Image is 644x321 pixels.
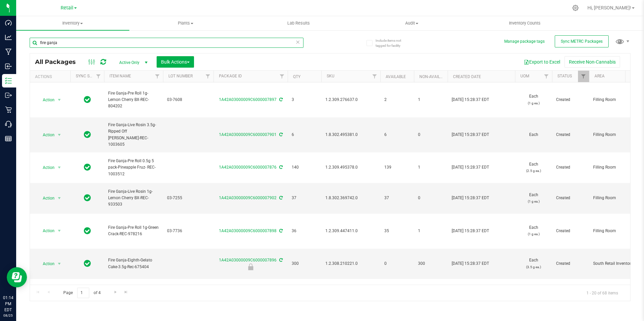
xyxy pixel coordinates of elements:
span: All Packages [35,58,83,66]
a: Non-Available [419,74,449,79]
a: 1A42A03000009C6000007896 [219,258,277,262]
span: 0 [384,260,410,267]
span: Audit [356,20,468,26]
span: Sync METRC Packages [561,39,603,44]
span: 1.8.302.369742.0 [325,195,376,201]
span: 03-7255 [167,195,210,201]
p: (3.5 g ea.) [519,264,548,270]
span: Filling Room [593,228,636,234]
a: 1A42A03000009C6000007897 [219,97,277,102]
span: Created [556,228,585,234]
span: Plants [130,20,242,26]
span: [DATE] 15:28:37 EDT [452,195,489,201]
div: Newly Received [213,263,289,270]
a: Filter [152,71,163,82]
button: Bulk Actions [157,56,194,68]
a: Package ID [219,74,242,78]
a: Inventory [16,16,129,30]
span: 35 [384,228,410,234]
span: Action [37,193,55,203]
span: Sync from Compliance System [278,258,283,262]
div: Manage settings [571,5,580,11]
span: Action [37,259,55,269]
span: Bulk Actions [161,59,190,65]
span: In Sync [84,226,91,236]
span: 300 [418,260,444,267]
p: (1 g ea.) [519,231,548,237]
span: Filling Room [593,195,636,201]
span: Created [556,97,585,103]
span: Sync from Compliance System [278,228,283,233]
a: 1A42A03000009C6000007898 [219,228,277,233]
span: Each [519,132,548,138]
span: Sync from Compliance System [278,165,283,170]
div: Actions [35,74,68,79]
a: Available [386,74,406,79]
iframe: Resource center [7,267,27,287]
p: 08/25 [3,313,13,318]
a: Filter [578,71,589,82]
inline-svg: Retail [5,106,12,113]
span: 0 [418,132,444,138]
inline-svg: Call Center [5,121,12,128]
span: Each [519,257,548,270]
p: (2.5 g ea.) [519,168,548,174]
span: Filling Room [593,164,636,171]
span: [DATE] 15:28:37 EDT [452,164,489,171]
span: Sync from Compliance System [278,195,283,200]
a: Filter [277,71,288,82]
a: Filter [202,71,214,82]
span: 1.2.308.210221.0 [325,260,376,267]
span: 140 [292,164,317,171]
span: Filling Room [593,97,636,103]
p: 01:14 PM EDT [3,295,13,313]
a: Go to the next page [110,288,120,297]
a: Lab Results [242,16,355,30]
a: Plants [129,16,243,30]
span: Inventory Counts [500,20,550,26]
a: Qty [293,74,300,79]
span: select [55,130,64,140]
span: Fire Ganja-Live Rosin 3.5g-Ripped Off [PERSON_NAME]-REC-1003605 [108,122,159,148]
a: Audit [355,16,469,30]
a: SKU [327,74,334,78]
inline-svg: Analytics [5,34,12,41]
span: 03-7736 [167,228,210,234]
span: 1.2.309.276637.0 [325,97,376,103]
a: Go to the last page [121,288,131,297]
span: 1.2.309.447411.0 [325,228,376,234]
a: 1A42A03000009C6000007901 [219,132,277,137]
a: 1A42A03000009C6000007876 [219,165,277,170]
span: 37 [292,195,317,201]
span: 37 [384,195,410,201]
a: UOM [520,74,529,78]
span: [DATE] 15:28:37 EDT [452,132,489,138]
span: In Sync [84,163,91,172]
span: Inventory [16,20,129,26]
span: Created [556,132,585,138]
a: Lot Number [168,74,193,78]
span: 3 [292,97,317,103]
span: In Sync [84,193,91,203]
span: Each [519,224,548,237]
inline-svg: Manufacturing [5,48,12,55]
button: Manage package tags [504,39,545,44]
span: 1 [418,97,444,103]
span: Each [519,192,548,205]
span: Each [519,161,548,174]
inline-svg: Dashboard [5,20,12,26]
span: 300 [292,260,317,267]
span: Filling Room [593,132,636,138]
span: Lab Results [278,20,319,26]
span: Hi, [PERSON_NAME]! [587,5,631,10]
span: In Sync [84,259,91,268]
span: select [55,226,64,236]
a: Item Name [109,74,131,78]
span: Each [519,93,548,106]
p: (1 g ea.) [519,198,548,205]
a: Sync Status [76,74,102,78]
a: Inventory Counts [468,16,581,30]
span: 1 [418,164,444,171]
a: Area [594,74,605,78]
span: 03-7608 [167,97,210,103]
